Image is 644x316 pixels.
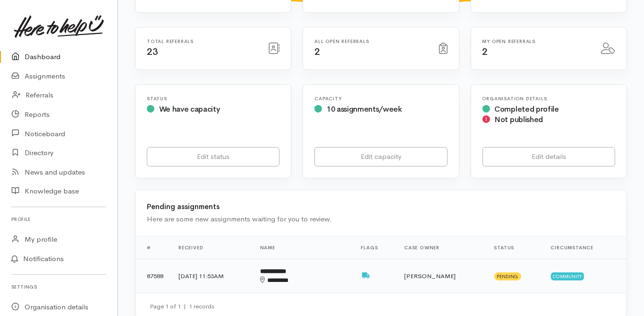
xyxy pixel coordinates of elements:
td: [PERSON_NAME] [397,259,486,292]
a: Edit capacity [314,147,447,167]
span: Completed profile [494,104,559,114]
h6: My open referrals [483,39,590,44]
small: Page 1 of 1 1 records [150,302,214,310]
h6: Status [147,96,280,101]
span: Pending [494,272,521,280]
th: Received [171,236,253,259]
th: Status [487,236,543,259]
th: Name [253,236,354,259]
td: 87588 [136,259,171,292]
span: 23 [147,46,158,58]
h6: Settings [11,281,106,293]
span: 2 [314,46,320,58]
h6: All open referrals [314,39,427,44]
a: Edit status [147,147,280,167]
th: Circumstance [543,236,627,259]
span: Community [551,272,585,280]
th: # [136,236,171,259]
th: Flags [353,236,397,259]
a: Edit details [483,147,615,167]
div: Here are some new assignments waiting for you to review. [147,214,615,225]
h6: Organisation Details [483,96,615,101]
h6: Total referrals [147,39,257,44]
span: 2 [483,46,488,58]
b: Pending assignments [147,202,220,211]
h6: Capacity [314,96,447,101]
span: | [184,302,186,310]
h6: Profile [11,213,106,226]
span: Not published [494,114,543,124]
td: [DATE] 11:53AM [171,259,253,292]
span: 10 assignments/week [327,104,402,114]
span: We have capacity [159,104,220,114]
th: Case Owner [397,236,486,259]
